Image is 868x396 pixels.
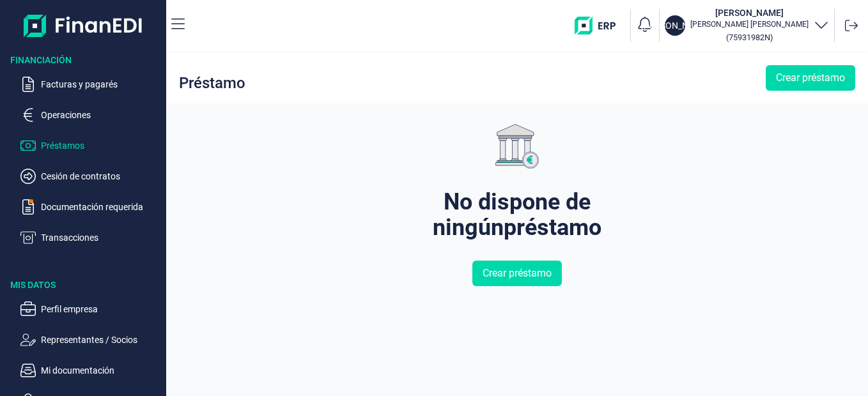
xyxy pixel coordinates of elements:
[179,75,245,91] div: Préstamo
[20,77,161,92] button: Facturas y pagarés
[20,301,161,317] button: Perfil empresa
[483,266,552,281] span: Crear préstamo
[20,169,161,184] button: Cesión de contratos
[41,363,161,378] p: Mi documentación
[41,230,161,245] p: Transacciones
[41,169,161,184] p: Cesión de contratos
[690,19,809,29] p: [PERSON_NAME] [PERSON_NAME]
[690,6,809,19] h3: [PERSON_NAME]
[41,138,161,153] p: Préstamos
[407,189,628,240] div: No dispone de ningún préstamo
[726,33,773,42] small: Copiar cif
[495,124,539,169] img: genericImage
[41,301,161,317] p: Perfil empresa
[41,107,161,123] p: Operaciones
[41,77,161,92] p: Facturas y pagarés
[20,138,161,153] button: Préstamos
[641,19,709,32] p: [PERSON_NAME]
[20,199,161,215] button: Documentación requerida
[41,332,161,347] p: Representantes / Socios
[41,199,161,215] p: Documentación requerida
[665,6,829,45] button: [PERSON_NAME][PERSON_NAME][PERSON_NAME] [PERSON_NAME](75931982N)
[20,107,161,123] button: Operaciones
[575,17,625,34] img: erp
[766,65,855,91] button: Crear préstamo
[20,230,161,245] button: Transacciones
[20,363,161,378] button: Mi documentación
[20,332,161,347] button: Representantes / Socios
[472,261,562,286] button: Crear préstamo
[776,70,845,86] span: Crear préstamo
[24,10,143,41] img: Logo de aplicación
